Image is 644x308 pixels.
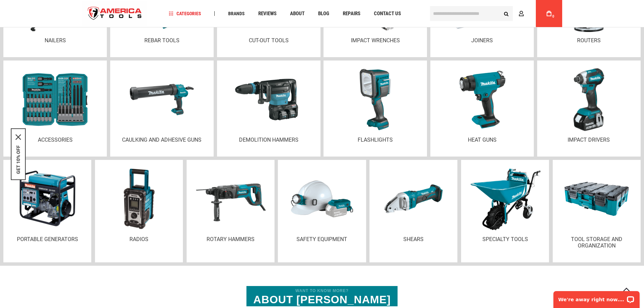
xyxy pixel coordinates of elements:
img: Safety Equipment [285,176,359,222]
a: Reviews [255,9,280,18]
p: Demolition Hammers [224,137,314,143]
p: Flashlights [330,137,420,143]
a: store logo [82,1,148,26]
button: Search [500,7,513,20]
a: Caulking And Adhesive Guns Caulking And Adhesive Guns [110,61,214,157]
span: 0 [552,15,554,18]
a: Brands [225,9,248,18]
p: Impact Drivers [544,137,634,143]
img: Accessories [18,71,93,128]
p: Cut-out tools [224,37,314,44]
a: Safety Equipment Safety Equipment [278,160,366,262]
p: Specialty Tools [468,236,542,242]
span: Contact Us [374,11,401,16]
a: Specialty Tools Tool Storage and Organization [553,160,641,262]
a: Specialty Tools Specialty Tools [461,160,549,262]
p: Radios [102,236,176,242]
span: Blog [318,11,329,16]
a: About [287,9,308,18]
img: Specialty Tools [565,167,629,231]
img: Caulking And Adhesive Guns [125,71,198,128]
img: Flashlights [346,69,405,130]
a: Portable Generators Portable Generators [3,160,91,262]
h2: About [PERSON_NAME] [246,286,397,306]
p: Caulking And Adhesive Guns [117,137,207,143]
img: Heat Guns [447,70,518,129]
p: Joiners [437,37,527,44]
p: Accessories [10,137,100,143]
a: Demolition Hammers Demolition Hammers [217,61,320,157]
span: Reviews [258,11,277,16]
p: Rotary Hammers [193,236,268,242]
span: Repairs [343,11,360,16]
img: Impact Drivers [550,67,628,132]
svg: close icon [16,134,21,140]
a: Rotary Hammers Rotary Hammers [187,160,275,262]
a: Heat Guns Heat Guns [430,61,534,157]
a: Blog [315,9,332,18]
span: About [290,11,305,16]
a: Contact Us [371,9,404,18]
img: Specialty Tools [468,167,542,231]
iframe: LiveChat chat widget [549,287,644,308]
a: Flashlights Flashlights [324,61,427,157]
p: Tool Storage and Organization [570,236,623,249]
p: Heat Guns [437,137,527,143]
p: Portable Generators [10,236,85,242]
img: Demolition Hammers [233,71,304,128]
p: Rebar tools [117,37,207,44]
a: Impact Drivers Impact Drivers [537,61,641,157]
a: Radios Radios [95,160,183,262]
a: Shears Shears [369,160,457,262]
span: Want to know more? [253,288,390,293]
a: Categories [166,9,204,18]
img: America Tools [82,1,148,26]
p: Impact wrenches [330,37,420,44]
button: Close [16,134,21,140]
img: Shears [376,176,451,221]
img: Rotary Hammers [193,171,268,227]
span: Brands [228,11,245,16]
button: GET 10% OFF [16,145,21,174]
p: Safety Equipment [285,236,359,242]
a: Repairs [340,9,363,18]
img: Radios [116,167,162,231]
p: Shears [376,236,451,242]
a: Accessories Accessories [3,61,107,157]
span: Categories [169,11,201,16]
p: Routers [544,37,634,44]
img: Portable Generators [18,167,77,231]
p: Nailers [10,37,100,44]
